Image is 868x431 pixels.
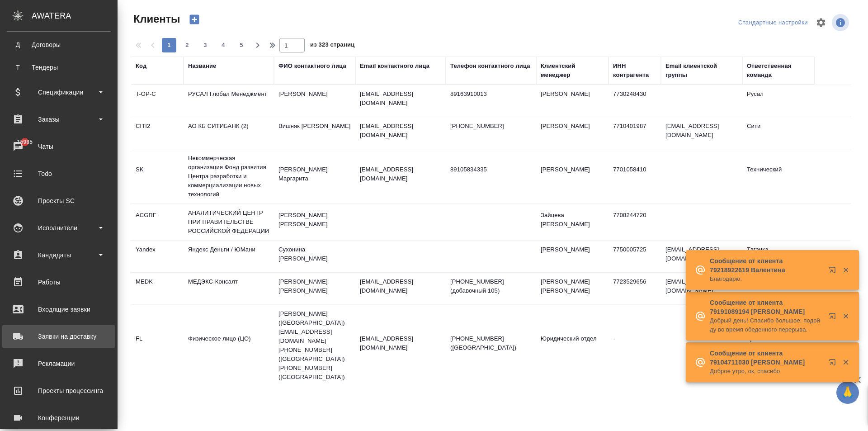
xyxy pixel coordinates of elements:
[7,167,111,180] div: Todo
[536,85,609,117] td: [PERSON_NAME]
[131,161,184,192] td: SK
[360,334,441,352] p: [EMAIL_ADDRESS][DOMAIN_NAME]
[274,117,355,149] td: Вишняк [PERSON_NAME]
[7,194,111,208] div: Проекты SC
[742,161,815,192] td: Технический
[274,206,355,238] td: [PERSON_NAME] [PERSON_NAME]
[450,122,532,131] p: [PHONE_NUMBER]
[536,241,609,272] td: [PERSON_NAME]
[536,330,609,361] td: Юридический отдел
[11,63,106,72] div: Тендеры
[710,275,823,284] p: Благодарю.
[710,367,823,376] p: Доброе утро, ок, спасибо
[2,325,115,348] a: Заявки на доставку
[7,411,111,425] div: Конференции
[450,334,532,352] p: [PHONE_NUMBER] ([GEOGRAPHIC_DATA])
[710,316,823,334] p: Добрый день! Спасибо большое, подойду во время обеденного перерыва.
[198,41,212,50] span: 3
[7,85,111,99] div: Спецификации
[2,162,115,185] a: Todo
[742,241,815,272] td: Таганка
[450,62,530,71] div: Телефон контактного лица
[661,117,742,149] td: [EMAIL_ADDRESS][DOMAIN_NAME]
[310,39,354,52] span: из 323 страниц
[131,12,180,26] span: Клиенты
[836,358,855,366] button: Закрыть
[450,165,532,174] p: 89105834335
[184,149,274,204] td: Некоммерческая организация Фонд развития Центра разработки и коммерциализации новых технологий
[810,12,832,33] span: Настроить таблицу
[131,206,184,238] td: ACGRF
[747,62,810,80] div: Ответственная команда
[661,273,742,304] td: [EMAIL_ADDRESS][DOMAIN_NAME]
[613,62,656,80] div: ИНН контрагента
[742,117,815,149] td: Сити
[274,85,355,117] td: [PERSON_NAME]
[665,62,738,80] div: Email клиентской группы
[736,16,810,30] div: split button
[360,165,441,183] p: [EMAIL_ADDRESS][DOMAIN_NAME]
[12,137,38,147] span: 15985
[216,41,231,50] span: 4
[7,140,111,153] div: Чаты
[609,206,661,238] td: 7708244720
[609,117,661,149] td: 7710401987
[710,298,823,316] p: Сообщение от клиента 79191089194 [PERSON_NAME]
[661,241,742,272] td: [EMAIL_ADDRESS][DOMAIN_NAME]
[2,189,115,212] a: Проекты SC
[536,273,609,304] td: [PERSON_NAME] [PERSON_NAME]
[360,122,441,140] p: [EMAIL_ADDRESS][DOMAIN_NAME]
[216,38,231,52] button: 4
[823,261,845,283] button: Открыть в новой вкладке
[180,38,194,52] button: 2
[7,58,111,76] a: ТТендеры
[7,221,111,235] div: Исполнители
[184,117,274,149] td: АО КБ СИТИБАНК (2)
[836,312,855,320] button: Закрыть
[360,62,429,71] div: Email контактного лица
[609,161,661,192] td: 7701058410
[131,117,184,149] td: CITI2
[7,248,111,262] div: Кандидаты
[180,41,194,50] span: 2
[609,241,661,272] td: 7750005725
[234,41,249,50] span: 5
[7,303,111,316] div: Входящие заявки
[2,298,115,321] a: Входящие заявки
[2,352,115,375] a: Рекламации
[2,135,115,158] a: 15985Чаты
[450,90,532,99] p: 89163910013
[710,256,823,275] p: Сообщение от клиента 79218922619 Валентина
[823,353,845,375] button: Открыть в новой вкладке
[2,271,115,294] a: Работы
[11,40,106,49] div: Договоры
[184,330,274,361] td: Физическое лицо (ЦО)
[274,161,355,192] td: [PERSON_NAME] Маргарита
[274,241,355,272] td: Сухонина [PERSON_NAME]
[360,90,441,108] p: [EMAIL_ADDRESS][DOMAIN_NAME]
[184,12,205,27] button: Создать
[131,85,184,117] td: T-OP-C
[536,206,609,238] td: Зайцева [PERSON_NAME]
[2,407,115,429] a: Конференции
[609,330,661,361] td: -
[7,113,111,126] div: Заказы
[7,36,111,54] a: ДДоговоры
[131,273,184,304] td: MEDK
[609,273,661,304] td: 7723529656
[184,273,274,304] td: МЕДЭКС-Консалт
[184,85,274,117] td: РУСАЛ Глобал Менеджмент
[360,277,441,295] p: [EMAIL_ADDRESS][DOMAIN_NAME]
[274,273,355,304] td: [PERSON_NAME] [PERSON_NAME]
[184,204,274,240] td: АНАЛИТИЧЕСКИЙ ЦЕНТР ПРИ ПРАВИТЕЛЬСТВЕ РОССИЙСКОЙ ФЕДЕРАЦИИ
[278,62,346,71] div: ФИО контактного лица
[184,241,274,272] td: Яндекс Деньги / ЮМани
[7,330,111,343] div: Заявки на доставку
[7,275,111,289] div: Работы
[541,62,604,80] div: Клиентский менеджер
[7,384,111,398] div: Проекты процессинга
[609,85,661,117] td: 7730248430
[823,307,845,329] button: Открыть в новой вкладке
[742,85,815,117] td: Русал
[2,379,115,402] a: Проекты процессинга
